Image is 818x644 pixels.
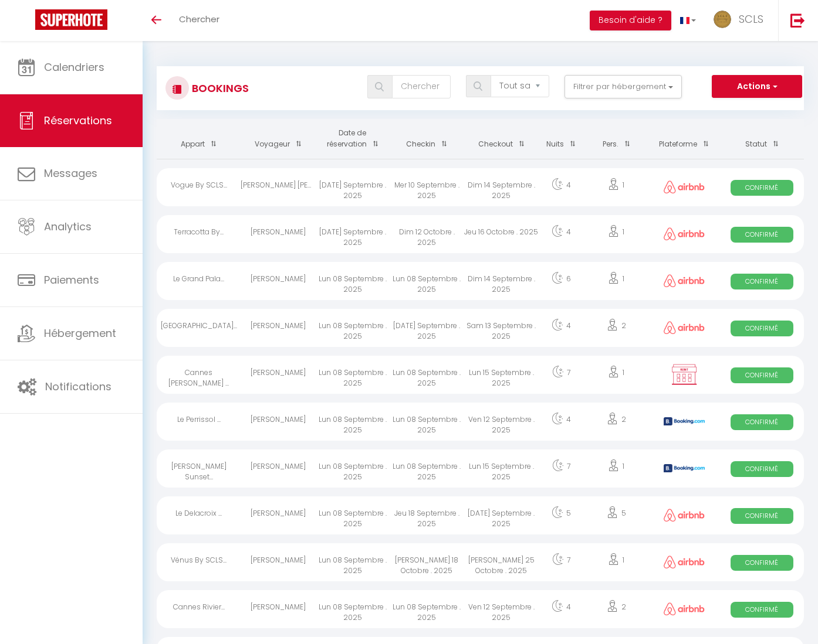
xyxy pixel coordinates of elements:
[189,75,249,101] h3: Bookings
[539,119,584,159] th: Sort by nights
[720,119,804,159] th: Sort by status
[45,379,111,394] span: Notifications
[390,119,464,159] th: Sort by checkin
[739,12,763,26] span: SCLS
[44,272,99,287] span: Paiements
[714,11,731,28] img: ...
[315,119,390,159] th: Sort by booking date
[464,119,539,159] th: Sort by checkout
[157,119,241,159] th: Sort by rentals
[584,119,648,159] th: Sort by people
[44,166,97,180] span: Messages
[590,11,671,30] button: Besoin d'aide ?
[9,5,45,40] button: Ouvrir le widget de chat LiveChat
[44,113,112,128] span: Réservations
[712,75,802,98] button: Actions
[241,119,315,159] th: Sort by guest
[790,13,805,28] img: logout
[44,60,104,74] span: Calendriers
[392,75,451,98] input: Chercher
[35,9,107,30] img: Super Booking
[44,326,116,340] span: Hébergement
[565,75,682,98] button: Filtrer par hébergement
[179,13,219,25] span: Chercher
[44,219,92,234] span: Analytics
[648,119,719,159] th: Sort by channel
